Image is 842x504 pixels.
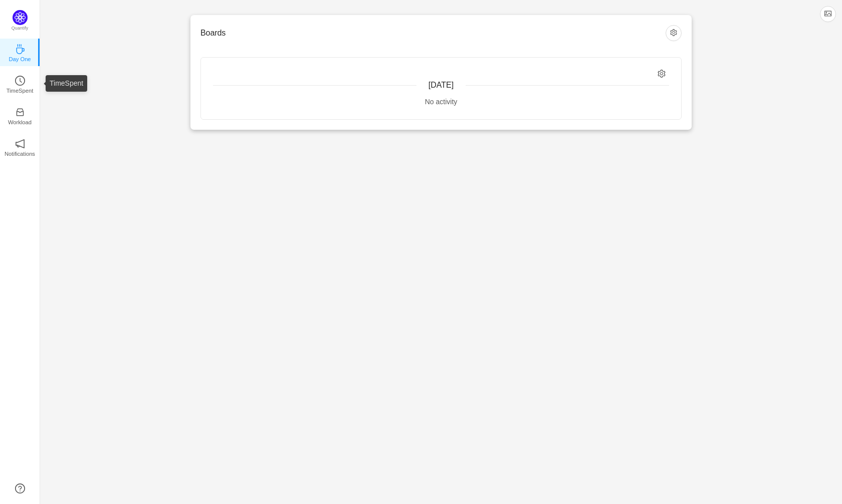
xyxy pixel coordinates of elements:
[8,118,32,127] p: Workload
[13,10,28,25] img: Quantify
[213,97,669,107] div: No activity
[7,86,34,95] p: TimeSpent
[15,110,25,120] a: icon: inboxWorkload
[15,483,25,493] a: icon: question-circle
[15,142,25,152] a: icon: notificationNotifications
[200,28,666,38] h3: Boards
[9,55,31,64] p: Day One
[5,149,35,158] p: Notifications
[12,25,29,32] p: Quantify
[658,70,666,78] i: icon: setting
[15,79,25,89] a: icon: clock-circleTimeSpent
[15,44,25,54] i: icon: coffee
[429,81,454,89] span: [DATE]
[666,25,682,41] button: icon: setting
[15,76,25,86] i: icon: clock-circle
[15,107,25,117] i: icon: inbox
[15,47,25,57] a: icon: coffeeDay One
[15,139,25,149] i: icon: notification
[820,6,836,22] button: icon: picture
